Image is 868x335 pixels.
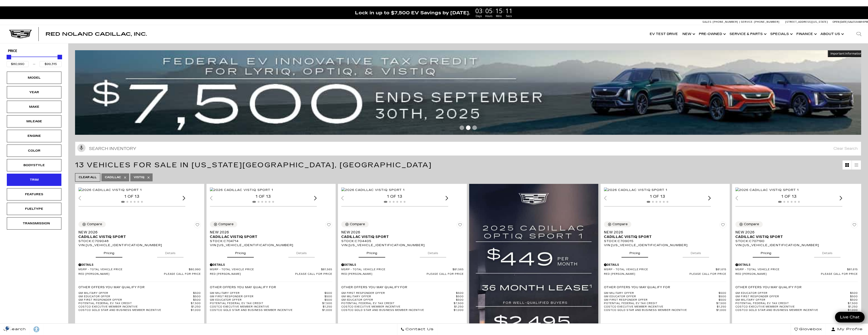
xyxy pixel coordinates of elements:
[9,30,32,38] img: Cadillac Dark Logo with Cadillac White Text
[23,104,45,109] div: Make
[23,206,45,211] div: Fueltype
[708,196,711,200] div: Next slide
[210,309,322,312] span: Costco Gold Star and Business Member Incentive
[719,295,726,298] span: $500
[325,292,332,295] span: $500
[483,7,485,14] span: :
[840,196,842,200] div: Next slide
[835,326,863,332] span: My Profile
[604,235,723,239] span: Cadillac VISTIQ Sport
[475,14,483,18] span: Days
[78,309,201,312] a: Costco Gold Star and Business Member Incentive $1,000
[785,20,828,23] a: [STREET_ADDRESS][US_STATE]
[23,177,45,182] div: Trim
[735,305,858,309] a: Costco Executive Member Incentive $1,250
[719,292,726,295] span: $500
[341,230,460,235] span: New 2026
[604,295,726,298] a: GM Educator Offer $500
[604,272,726,276] a: Red [PERSON_NAME] Please call for price
[78,292,193,295] span: GM Military Offer
[341,285,408,289] p: Other Offers You May Qualify For
[848,305,858,309] span: $1,250
[341,298,464,302] a: GM Educator Offer $500
[848,302,858,305] span: $7,500
[78,263,201,267] div: Pricing Details - New 2026 Cadillac VISTIQ Sport
[295,272,332,276] span: Please call for price
[23,133,45,138] div: Engine
[341,194,448,199] div: 1 of 13
[735,309,848,312] span: Costco Gold Star and Business Member Incentive
[7,115,61,127] div: MileageMileage
[702,21,739,23] a: Sales: [PHONE_NUMBER]
[341,292,456,295] span: GM First Responder Offer
[341,305,464,309] a: Costco Executive Member Incentive $1,250
[341,292,464,295] a: GM First Responder Offer $500
[45,32,147,36] a: Red Noland Cadillac, Inc.
[604,302,716,305] span: Potential Federal EV Tax Credit
[454,309,464,312] span: $1,000
[23,192,45,197] div: Features
[341,305,454,309] span: Costco Executive Member Incentive
[485,14,493,18] span: Hours
[189,268,201,271] span: $80,990
[210,272,295,276] span: Red [PERSON_NAME]
[454,302,464,305] span: $7,500
[194,221,201,230] button: Save Vehicle
[735,268,847,271] span: MSRP - Total Vehicle Price
[735,302,848,305] span: Potential Federal EV Tax Credit
[735,285,802,289] p: Other Offers You May Qualify For
[702,20,712,23] span: Sales:
[78,292,201,295] a: GM Military Offer $500
[744,222,759,226] div: Compare
[735,298,858,302] a: GM Military Offer $500
[23,148,45,153] div: Color
[604,263,726,267] div: Pricing Details - New 2026 Cadillac VISTIQ Sport
[210,298,325,302] span: GM Educator Offer
[7,188,61,200] div: FeaturesFeatures
[716,268,726,271] span: $81,615
[78,239,201,243] div: Stock : C709048
[850,295,858,298] span: $500
[647,25,680,43] a: EV Test Drive
[193,295,201,298] span: $500
[397,324,437,335] a: Contact Us
[78,268,201,271] a: MSRP - Total Vehicle Price $80,990
[735,295,858,298] a: GM First Responder Offer $500
[341,230,464,239] a: New 2026Cadillac VISTIQ Sport
[735,230,858,239] a: New 2026Cadillac VISTIQ Sport
[325,221,332,230] button: Save Vehicle
[683,247,709,257] button: details tab
[456,298,464,302] span: $500
[604,309,716,312] span: Costco Gold Star and Business Member Incentive
[78,309,191,312] span: Costco Gold Star and Business Member Incentive
[735,292,858,295] a: GM Educator Offer $500
[78,298,201,302] a: GM First Responder Offer $500
[78,295,193,298] span: GM Educator Offer
[505,14,513,18] span: Secs
[78,302,191,305] span: Potential Federal EV Tax Credit
[78,298,193,302] span: GM First Responder Offer
[7,86,61,98] div: YearYear
[78,268,189,271] span: MSRP - Total Vehicle Price
[404,326,434,332] span: Contact Us
[341,309,454,312] span: Costco Gold Star and Business Member Incentive
[45,31,147,37] span: Red Noland Cadillac, Inc.
[604,239,726,243] div: Stock : C709015
[833,20,848,23] span: Open [DATE]
[210,305,332,309] a: Costco Executive Member Incentive $1,250
[604,292,719,295] span: GM Military Offer
[288,247,315,257] button: details tab
[193,298,201,302] span: $500
[735,268,858,271] a: MSRP - Total Vehicle Price $81,615
[735,221,763,227] button: Compare Vehicle
[210,239,332,243] div: Stock : C704714
[621,247,648,257] button: pricing tab
[821,272,858,276] span: Please call for price
[604,268,716,271] span: MSRP - Total Vehicle Price
[754,20,780,23] span: [PHONE_NUMBER]
[79,175,97,180] span: Clear All
[7,53,62,67] div: Price
[456,292,464,295] span: $500
[87,222,102,226] div: Compare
